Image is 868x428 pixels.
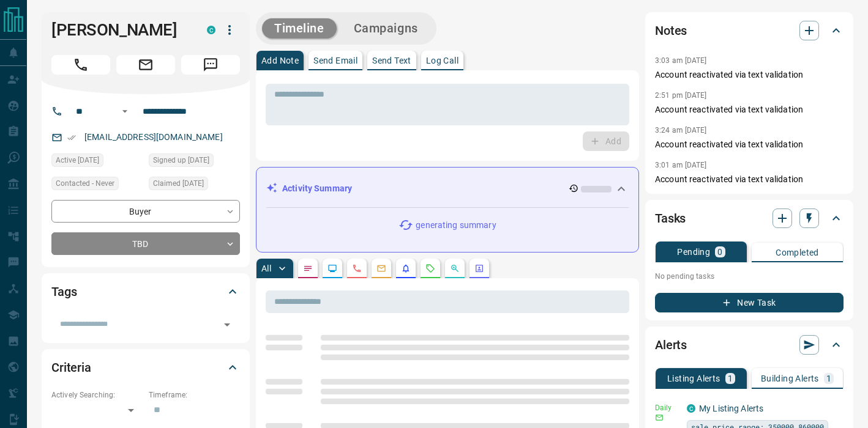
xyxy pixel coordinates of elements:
[149,153,240,171] div: Wed Apr 06 2016
[826,374,831,383] p: 1
[219,316,236,333] button: Open
[655,413,664,422] svg: Email
[655,21,687,40] h2: Notes
[153,154,209,166] span: Signed up [DATE]
[266,177,629,200] div: Activity Summary
[655,103,844,116] p: Account reactivated via text validation
[655,91,707,100] p: 2:51 pm [DATE]
[450,264,460,273] svg: Opportunities
[655,173,844,186] p: Account reactivated via text validation
[655,204,844,233] div: Tasks
[51,277,240,306] div: Tags
[655,402,679,413] p: Daily
[376,264,386,273] svg: Emails
[416,219,496,232] p: generating summary
[153,177,204,190] span: Claimed [DATE]
[207,26,215,34] div: condos.ca
[474,264,484,273] svg: Agent Actions
[67,133,76,142] svg: Email Verified
[677,248,710,256] p: Pending
[51,358,91,377] h2: Criteria
[655,267,844,286] p: No pending tasks
[51,55,110,75] span: Call
[655,126,707,135] p: 3:24 am [DATE]
[655,68,844,81] p: Account reactivated via text validation
[655,161,707,169] p: 3:01 am [DATE]
[51,282,77,301] h2: Tags
[56,177,114,190] span: Contacted - Never
[84,132,223,142] a: [EMAIL_ADDRESS][DOMAIN_NAME]
[655,56,707,65] p: 3:03 am [DATE]
[699,404,763,413] a: My Listing Alerts
[655,138,844,151] p: Account reactivated via text validation
[655,293,844,312] button: New Task
[761,374,819,383] p: Building Alerts
[342,18,430,39] button: Campaigns
[51,353,240,382] div: Criteria
[116,55,175,75] span: Email
[51,232,240,255] div: TBD
[303,264,313,273] svg: Notes
[655,335,687,355] h2: Alerts
[51,20,189,40] h1: [PERSON_NAME]
[51,200,240,223] div: Buyer
[51,389,143,400] p: Actively Searching:
[261,56,299,65] p: Add Note
[776,248,819,257] p: Completed
[149,177,240,194] div: Tue Mar 21 2017
[118,104,132,119] button: Open
[327,264,337,273] svg: Lead Browsing Activity
[401,264,411,273] svg: Listing Alerts
[51,153,143,171] div: Sun Oct 12 2025
[655,330,844,360] div: Alerts
[261,264,271,273] p: All
[149,389,240,400] p: Timeframe:
[667,374,720,383] p: Listing Alerts
[426,56,458,65] p: Log Call
[56,154,99,166] span: Active [DATE]
[655,16,844,45] div: Notes
[425,264,435,273] svg: Requests
[372,56,411,65] p: Send Text
[717,248,722,256] p: 0
[687,404,695,413] div: condos.ca
[181,55,240,75] span: Message
[262,18,337,39] button: Timeline
[282,182,352,195] p: Activity Summary
[728,374,733,383] p: 1
[352,264,362,273] svg: Calls
[313,56,357,65] p: Send Email
[655,208,686,228] h2: Tasks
